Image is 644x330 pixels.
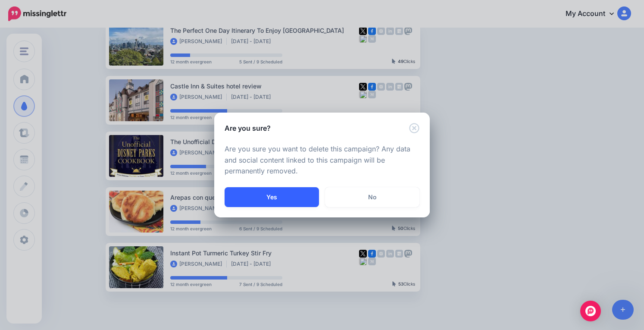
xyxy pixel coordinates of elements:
h5: Are you sure? [225,123,271,133]
button: Close [409,123,419,134]
p: Are you sure you want to delete this campaign? Any data and social content linked to this campaig... [225,144,419,177]
div: Open Intercom Messenger [580,301,601,321]
button: Yes [225,187,319,207]
a: No [325,187,419,207]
